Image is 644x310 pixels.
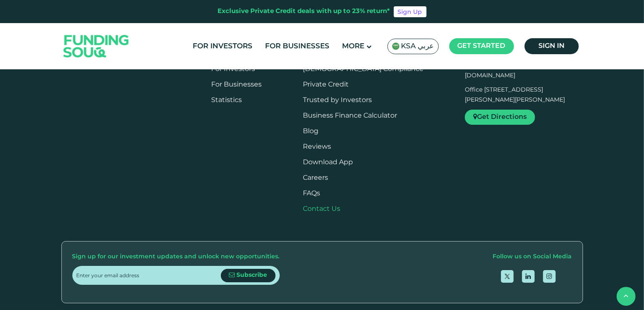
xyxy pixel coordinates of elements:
[501,270,514,283] a: open Twitter
[522,270,535,283] a: open Linkedin
[303,190,320,197] a: FAQs
[303,97,372,103] a: Trusted by Investors
[543,270,556,283] a: open Instagram
[617,287,636,306] button: back
[303,66,424,72] a: [DEMOGRAPHIC_DATA] Compliance
[303,113,397,119] a: Business Finance Calculator
[401,42,434,51] span: KSA عربي
[303,128,318,134] a: Blog
[211,66,255,72] a: For Investors
[236,272,267,278] span: Subscribe
[303,206,340,212] a: Contact Us
[465,110,535,125] a: Get Directions
[394,6,427,17] a: Sign Up
[392,42,400,50] img: SA Flag
[303,144,331,150] a: Reviews
[303,175,328,181] span: Careers
[458,43,506,49] span: Get started
[191,39,255,53] a: For Investors
[342,43,365,50] span: More
[77,266,221,285] input: Enter your email address
[211,97,242,103] a: Statistics
[72,252,280,262] div: Sign up for our investment updates and unlock new opportunities.
[525,38,579,54] a: Sign in
[303,159,353,166] a: Download App
[55,25,138,68] img: Logo
[505,274,510,279] img: twitter
[263,39,332,53] a: For Businesses
[221,269,276,282] button: Subscribe
[493,252,572,262] div: Follow us on Social Media
[211,81,262,88] a: For Businesses
[538,43,564,49] span: Sign in
[465,85,565,105] p: Office [STREET_ADDRESS][PERSON_NAME][PERSON_NAME]
[218,7,390,16] div: Exclusive Private Credit deals with up to 23% return*
[303,81,349,88] a: Private Credit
